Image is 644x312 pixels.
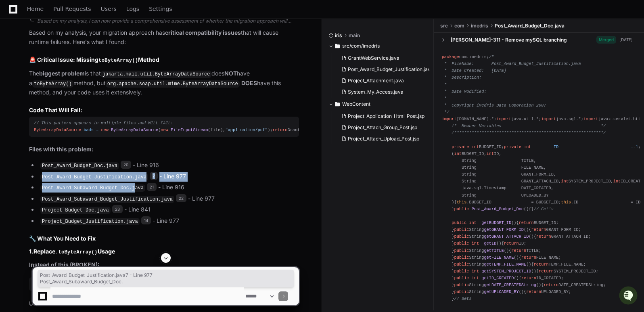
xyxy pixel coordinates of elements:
code: org.apache.soap.util.mime.ByteArrayDataSource [106,80,240,88]
span: iris [335,32,342,39]
span: public [454,227,469,232]
li: - Line 916 [38,161,299,170]
span: int [613,179,621,184]
span: package [442,54,459,59]
span: int [454,151,461,156]
div: Start new chat [36,60,132,68]
div: [DATE] [619,37,633,43]
span: Users [101,6,117,11]
h2: 🔧 What You Need to Fix [29,235,299,243]
code: Post_Award_Budget_Doc.java [40,162,119,170]
span: /* * FileName: Post_Award_Budget_Justification.java * Date Created: [DATE] * Description: * * Dat... [442,54,581,115]
span: • [67,108,70,115]
span: 1 [636,144,638,149]
button: GrantWebService.java [338,52,429,64]
li: - Line 916 [38,183,299,193]
span: System_My_Access.java [348,89,404,95]
button: WebContent [328,98,428,111]
h3: Code That Will Fail: [29,106,299,114]
strong: biggest problem [39,70,85,77]
span: int [487,151,494,156]
span: public [454,241,469,246]
div: We're available if you need us! [36,68,111,75]
button: System_My_Access.java [338,86,429,98]
span: Post_Award_Budget_Doc.java [495,23,565,29]
button: Project_Attach_Upload_Post.jsp [338,133,424,144]
span: getTITLE [484,248,504,253]
div: ( (file), ); GrantApplicationHash.computeAttachmentHash(bads.toByteArray()); [34,120,294,134]
span: public [454,234,469,239]
div: [PERSON_NAME]-311 - Remove mySQL branching [451,37,567,43]
span: return [531,227,546,232]
svg: Directory [335,99,340,109]
strong: NOT [224,70,237,77]
strong: Files with this problem: [29,146,94,153]
span: Post_Award_Budget_Justification.java [348,66,433,73]
div: Welcome [8,32,147,45]
span: 23 [112,205,123,213]
li: - Line 977 [38,172,299,182]
span: int [524,144,531,149]
span: () [504,248,509,253]
span: () [529,234,533,239]
li: - Line 841 [38,205,299,215]
code: toByteArray() [98,58,138,63]
img: Animesh Koratana [8,101,21,113]
span: Project_Attach_Upload_Post.jsp [348,136,419,142]
img: 1756235613930-3d25f9e4-fa56-45dd-b3ad-e072dfbd1548 [8,60,23,75]
p: Based on my analysis, your migration approach has that will cause runtime failures. Here's what I... [29,28,299,47]
span: [PERSON_NAME] [25,108,65,115]
code: Project_Budget_Justification.java [40,218,140,225]
span: getID [484,241,496,246]
span: return [511,248,526,253]
span: 7 [150,172,158,180]
span: = [631,144,633,149]
button: src/com/imedris [328,40,428,52]
code: Post_Award_Subaward_Budget_Doc.java [40,184,145,192]
span: import [583,117,598,121]
span: src/com/imedris [342,43,380,49]
code: toByteArray() [32,80,73,88]
span: int [472,241,479,246]
button: Post_Award_Budget_Justification.java [338,64,429,75]
span: Logs [126,6,139,11]
span: 14 [141,216,151,224]
span: main [349,32,360,39]
span: return [519,220,534,225]
strong: Replace Usage [33,248,115,255]
code: Post_Award_Budget_Justification.java [40,174,148,181]
span: Project_Attachment.java [348,77,404,84]
span: imedris [471,23,488,29]
span: getGRANT_FORM_ID [484,227,524,232]
span: Post_Award_Budget_Doc [472,207,524,211]
span: return [504,241,519,246]
p: The is that does have a method, but have this method, and your code uses it extensively. [29,69,299,97]
span: Pylon [80,126,98,132]
span: Home [27,6,44,11]
span: private [452,144,469,149]
span: Project_Application_Html_Post.jsp [348,113,424,119]
iframe: Open customer support [618,285,640,307]
span: private [504,144,521,149]
span: ByteArrayDataSource [34,128,81,132]
strong: critical compatibility issues [165,29,241,36]
span: Settings [149,6,172,11]
span: new [101,128,108,132]
img: PlayerZero [8,8,24,24]
button: Project_Attachment.java [338,75,429,86]
img: 7525507653686_35a1cc9e00a5807c6d71_72.png [17,60,31,75]
img: 1756235613930-3d25f9e4-fa56-45dd-b3ad-e072dfbd1548 [16,109,23,115]
span: Post_Award_Budget_Justification.java7 - Line 977 Post_Award_Subaward_Budget_Doc. [40,272,292,285]
span: 21 [147,183,157,191]
span: () [511,220,516,225]
span: 22 [176,194,186,202]
button: Project_Attach_Group_Post.jsp [338,122,424,133]
span: getGRANT_ATTACH_ID [484,234,529,239]
span: com [454,23,464,29]
span: return [536,234,551,239]
span: "application/pdf" [225,128,268,132]
code: jakarta.mail.util.ByteArrayDataSource [101,71,211,78]
span: import [496,117,511,121]
button: Start new chat [137,63,147,72]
